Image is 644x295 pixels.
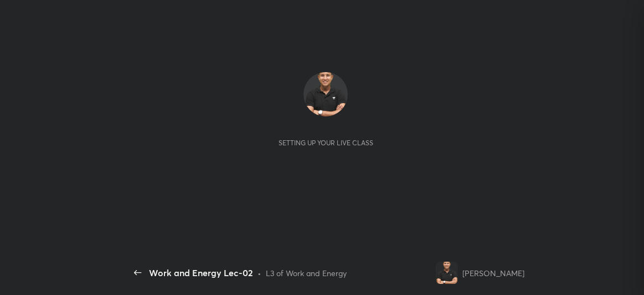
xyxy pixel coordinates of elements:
[436,262,458,284] img: 3ab381f3791941bea4738973d626649b.png
[279,139,373,147] div: Setting up your live class
[149,266,253,279] div: Work and Energy Lec-02
[462,267,524,279] div: [PERSON_NAME]
[303,72,348,116] img: 3ab381f3791941bea4738973d626649b.png
[266,267,347,279] div: L3 of Work and Energy
[257,267,261,279] div: •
